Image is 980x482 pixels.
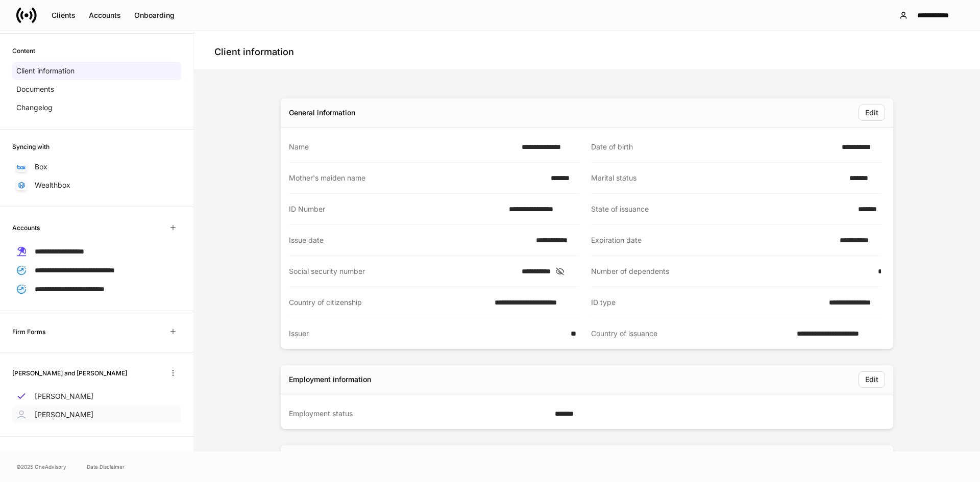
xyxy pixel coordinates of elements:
div: Employment status [289,409,549,419]
h6: [PERSON_NAME] and [PERSON_NAME] [12,368,127,378]
p: Changelog [16,103,53,113]
div: Employment information [289,374,371,385]
a: Documents [12,80,181,98]
a: Data Disclaimer [87,463,125,471]
div: Social security number [289,266,516,276]
div: Issue date [289,235,530,245]
p: Box [35,162,47,172]
div: Accounts [89,10,121,20]
div: Date of birth [591,142,836,152]
a: Client information [12,62,181,80]
img: oYqM9ojoZLfzCHUefNbBcWHcyDPbQKagtYciMC8pFl3iZXy3dU33Uwy+706y+0q2uJ1ghNQf2OIHrSh50tUd9HaB5oMc62p0G... [17,165,26,169]
button: Edit [859,371,885,388]
button: Accounts [82,7,128,23]
span: © 2025 OneAdvisory [16,463,66,471]
div: State of issuance [591,204,852,214]
button: Clients [45,7,82,23]
p: Client information [16,66,75,76]
h6: Firm Forms [12,327,45,337]
div: Number of dependents [591,266,872,276]
h6: Syncing with [12,142,50,151]
h4: Client information [214,46,294,58]
h6: Accounts [12,223,40,233]
div: Name [289,142,516,152]
div: Marital status [591,173,843,183]
a: Box [12,158,181,176]
div: Onboarding [134,10,175,20]
div: Clients [52,10,76,20]
div: General information [289,108,355,118]
div: Country of citizenship [289,297,488,308]
button: Onboarding [128,7,181,23]
a: Wealthbox [12,176,181,194]
div: Mother's maiden name [289,173,545,183]
button: Edit [859,105,885,121]
h6: Content [12,46,35,56]
div: Country of issuance [591,328,791,339]
a: [PERSON_NAME] [12,387,181,405]
div: Edit [865,374,878,385]
div: ID Number [289,204,503,214]
div: ID type [591,297,823,308]
p: Wealthbox [35,180,70,190]
div: Issuer [289,328,565,339]
a: Changelog [12,98,181,117]
a: [PERSON_NAME] [12,405,181,424]
div: Expiration date [591,235,834,245]
div: Edit [865,108,878,118]
p: [PERSON_NAME] [35,391,93,401]
p: [PERSON_NAME] [35,410,93,420]
p: Documents [16,84,54,94]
